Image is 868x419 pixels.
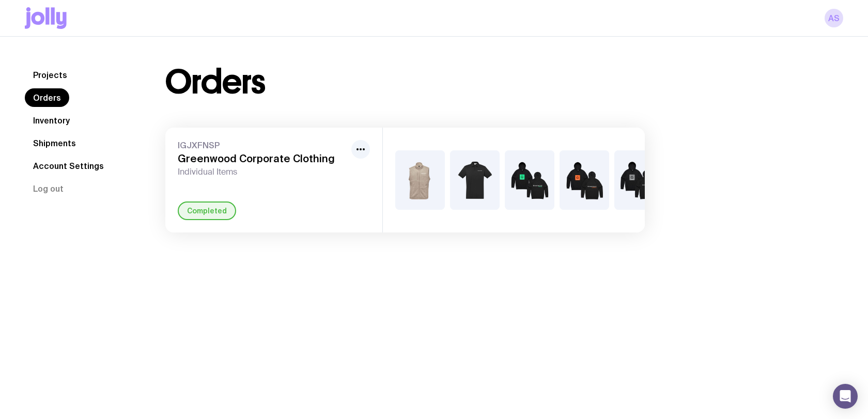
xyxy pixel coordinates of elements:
[25,134,84,152] a: Shipments
[825,9,843,27] a: AS
[178,140,347,150] span: IGJXFNSP
[178,152,347,165] h3: Greenwood Corporate Clothing
[25,157,112,175] a: Account Settings
[833,384,858,409] div: Open Intercom Messenger
[25,66,75,84] a: Projects
[25,111,78,130] a: Inventory
[25,88,69,107] a: Orders
[25,179,72,198] button: Log out
[178,201,236,220] div: Completed
[165,66,265,99] h1: Orders
[178,167,347,177] span: Individual Items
